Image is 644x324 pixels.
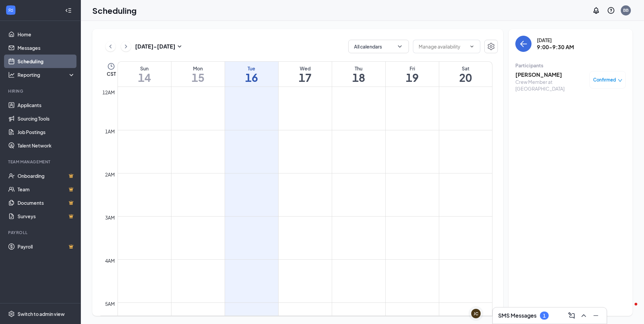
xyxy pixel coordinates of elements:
[515,71,586,78] h3: [PERSON_NAME]
[332,65,385,72] div: Thu
[18,311,65,317] div: Switch to admin view
[101,89,116,96] div: 12am
[484,40,498,53] button: Settings
[498,312,537,319] h3: SMS Messages
[107,42,114,51] svg: ChevronLeft
[332,62,385,87] a: September 18, 2025
[18,28,75,41] a: Home
[118,65,171,72] div: Sun
[18,209,75,223] a: SurveysCrown
[105,41,116,52] button: ChevronLeft
[8,159,74,165] div: Team Management
[104,257,116,264] div: 4am
[104,128,116,135] div: 1am
[104,214,116,221] div: 3am
[515,62,626,69] div: Participants
[474,311,478,317] div: JC
[439,65,492,72] div: Sat
[8,311,15,317] svg: Settings
[121,41,131,52] button: ChevronRight
[8,71,15,78] svg: Analysis
[618,78,622,83] span: down
[607,6,615,14] svg: QuestionInfo
[537,37,574,43] div: [DATE]
[469,44,475,49] svg: ChevronDown
[592,6,600,14] svg: Notifications
[580,312,588,320] svg: ChevronUp
[590,310,601,321] button: Minimize
[348,40,409,53] button: All calendarsChevronDown
[623,7,629,13] div: BB
[386,65,439,72] div: Fri
[171,65,225,72] div: Mon
[18,98,75,112] a: Applicants
[225,62,278,87] a: September 16, 2025
[515,78,586,92] div: Crew Member at [GEOGRAPHIC_DATA]
[104,300,116,307] div: 5am
[18,112,75,125] a: Sourcing Tools
[171,72,225,83] h1: 15
[104,171,116,178] div: 2am
[279,65,332,72] div: Wed
[18,196,75,209] a: DocumentsCrown
[118,72,171,83] h1: 14
[18,125,75,139] a: Job Postings
[515,36,532,52] button: back-button
[487,42,495,51] svg: Settings
[419,43,466,50] input: Manage availability
[519,40,527,48] svg: ArrowLeft
[225,65,278,72] div: Tue
[107,62,115,70] svg: Clock
[18,139,75,152] a: Talent Network
[537,43,574,51] h3: 9:00-9:30 AM
[92,5,137,16] h1: Scheduling
[18,55,75,68] a: Scheduling
[593,76,616,83] span: Confirmed
[123,42,129,51] svg: ChevronRight
[8,88,74,94] div: Hiring
[396,43,403,50] svg: ChevronDown
[135,43,175,50] h3: [DATE] - [DATE]
[65,7,72,14] svg: Collapse
[439,62,492,87] a: September 20, 2025
[621,301,637,317] iframe: Intercom live chat
[18,169,75,183] a: OnboardingCrown
[171,62,225,87] a: September 15, 2025
[8,230,74,235] div: Payroll
[568,312,576,320] svg: ComposeMessage
[18,41,75,55] a: Messages
[18,183,75,196] a: TeamCrown
[386,72,439,83] h1: 19
[7,7,14,13] svg: WorkstreamLogo
[225,72,278,83] h1: 16
[592,312,600,320] svg: Minimize
[18,71,75,78] div: Reporting
[578,310,589,321] button: ChevronUp
[175,42,184,51] svg: SmallChevronDown
[279,72,332,83] h1: 17
[279,62,332,87] a: September 17, 2025
[107,70,116,77] span: CST
[18,240,75,253] a: PayrollCrown
[543,313,546,319] div: 1
[386,62,439,87] a: September 19, 2025
[566,310,577,321] button: ComposeMessage
[118,62,171,87] a: September 14, 2025
[439,72,492,83] h1: 20
[332,72,385,83] h1: 18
